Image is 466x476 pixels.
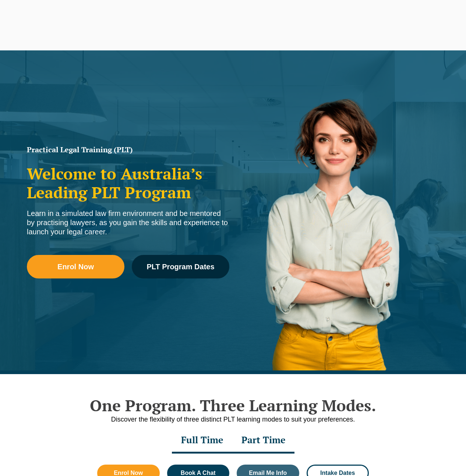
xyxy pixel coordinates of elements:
span: PLT Program Dates [146,263,214,270]
h2: Welcome to Australia’s Leading PLT Program [27,164,229,202]
a: PLT Program Dates [132,255,229,278]
div: Full Time [172,428,232,454]
p: Discover the flexibility of three distinct PLT learning modes to suit your preferences. [23,415,443,424]
span: Enrol Now [114,470,143,476]
span: Email Me Info [249,470,287,476]
span: Enrol Now [57,263,94,270]
div: Part Time [232,428,294,454]
div: Learn in a simulated law firm environment and be mentored by practising lawyers, as you gain the ... [27,209,229,237]
span: Intake Dates [320,470,355,476]
span: Book A Chat [181,470,216,476]
h1: Practical Legal Training (PLT) [27,146,229,153]
h2: One Program. Three Learning Modes. [23,396,443,415]
a: Enrol Now [27,255,124,278]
